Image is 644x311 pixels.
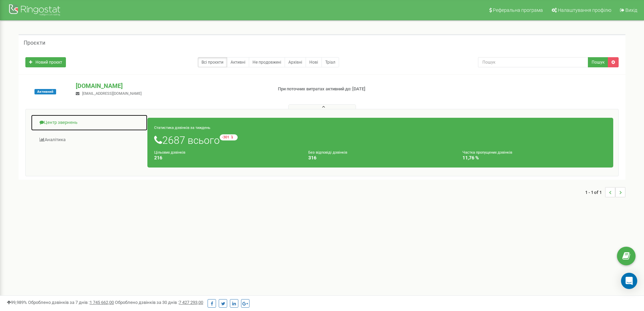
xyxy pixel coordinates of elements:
[588,57,608,67] button: Пошук
[198,57,227,67] a: Всі проєкти
[76,82,267,90] p: [DOMAIN_NAME]
[154,134,606,146] h1: 2687 всього
[306,57,322,67] a: Нові
[179,300,203,305] u: 7 427 293,00
[24,40,45,46] h5: Проєкти
[285,57,306,67] a: Архівні
[90,300,114,305] u: 1 745 662,00
[308,155,452,160] h4: 316
[154,150,185,155] small: Цільових дзвінків
[220,134,238,140] small: -301
[308,150,347,155] small: Без відповіді дзвінків
[625,7,637,13] span: Вихід
[25,57,66,67] a: Новий проєкт
[82,91,142,96] span: [EMAIL_ADDRESS][DOMAIN_NAME]
[31,114,148,131] a: Центр звернень
[115,300,203,305] span: Оброблено дзвінків за 30 днів :
[28,300,114,305] span: Оброблено дзвінків за 7 днів :
[585,187,605,197] span: 1 - 1 of 1
[558,7,611,13] span: Налаштування профілю
[621,273,637,289] div: Open Intercom Messenger
[34,89,56,94] span: Активний
[227,57,249,67] a: Активні
[31,132,148,148] a: Аналiтика
[462,155,606,160] h4: 11,76 %
[278,86,419,92] p: При поточних витратах активний до: [DATE]
[7,300,27,305] span: 99,989%
[478,57,588,67] input: Пошук
[462,150,512,155] small: Частка пропущених дзвінків
[154,126,210,130] small: Статистика дзвінків за тиждень
[493,7,543,13] span: Реферальна програма
[249,57,285,67] a: Не продовжені
[585,180,625,204] nav: ...
[321,57,339,67] a: Тріал
[154,155,298,160] h4: 216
